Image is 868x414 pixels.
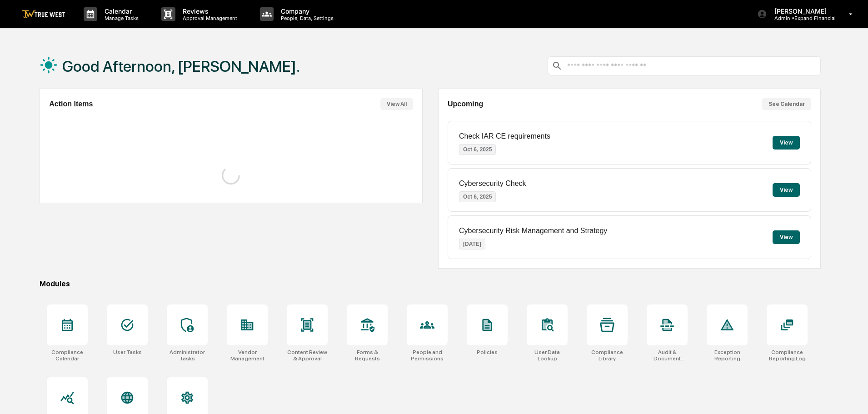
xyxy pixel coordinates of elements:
h2: Upcoming [448,100,483,108]
p: Oct 6, 2025 [459,191,496,202]
div: Modules [40,279,821,288]
div: Content Review & Approval [287,349,328,362]
p: People, Data, Settings [274,15,338,21]
button: View All [380,98,413,110]
p: Cybersecurity Check [459,180,526,188]
div: Compliance Reporting Log [767,349,808,362]
h1: Good Afternoon, [PERSON_NAME]. [62,57,300,75]
button: View [773,136,800,150]
p: Calendar [97,7,143,15]
p: [PERSON_NAME] [767,7,836,15]
div: Vendor Management [227,349,268,362]
p: Cybersecurity Risk Management and Strategy [459,227,607,235]
div: Forms & Requests [347,349,388,362]
p: [DATE] [459,239,485,249]
div: Audit & Document Logs [647,349,688,362]
button: See Calendar [762,98,811,110]
p: Admin • Expand Financial [767,15,836,21]
div: Compliance Calendar [47,349,88,362]
div: Administrator Tasks [167,349,208,362]
div: Policies [477,349,498,355]
div: People and Permissions [407,349,448,362]
button: View [773,183,800,197]
p: Oct 6, 2025 [459,144,496,155]
div: User Data Lookup [527,349,568,362]
p: Reviews [175,7,242,15]
p: Manage Tasks [97,15,143,21]
button: View [773,230,800,244]
p: Approval Management [175,15,242,21]
h2: Action Items [49,100,93,108]
div: Compliance Library [587,349,628,362]
img: logo [22,10,65,19]
p: Check IAR CE requirements [459,132,550,140]
p: Company [274,7,338,15]
div: Exception Reporting [707,349,748,362]
div: User Tasks [113,349,142,355]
